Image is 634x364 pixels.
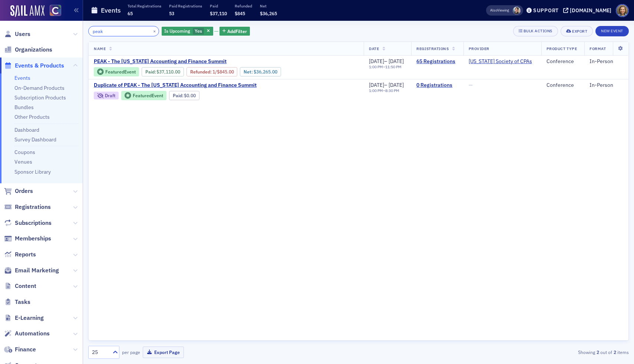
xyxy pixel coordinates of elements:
p: Refunded [235,3,252,9]
span: [DATE] [369,82,384,88]
a: Registrations [4,203,51,211]
a: New Event [595,27,629,34]
div: Net: $3626500 [240,67,281,76]
a: Memberships [4,235,51,243]
span: PEAK - The Colorado Accounting and Finance Summit [94,58,227,65]
button: [DOMAIN_NAME] [563,8,614,13]
span: [DATE] [369,58,384,65]
a: Tasks [4,298,30,306]
p: Paid [210,3,227,9]
a: Bundles [14,104,34,111]
div: – [369,65,404,69]
time: 11:50 PM [385,64,402,69]
img: SailAMX [10,5,44,17]
div: Featured Event [94,67,139,76]
span: Product Type [547,46,577,51]
strong: 2 [612,349,617,355]
button: Bulk Actions [513,26,558,36]
span: : [145,69,157,75]
a: Paid [173,93,182,98]
a: Refunded [190,69,210,75]
input: Search… [88,26,159,36]
span: E-Learning [15,314,44,322]
div: Featured Event [133,94,163,98]
span: Finance [15,345,36,354]
span: Tasks [15,298,30,306]
a: 65 Registrations [416,58,458,65]
span: Subscriptions [15,219,52,227]
span: : [190,69,212,75]
span: Organizations [15,46,52,54]
span: [DATE] [389,82,404,88]
a: Organizations [4,46,52,54]
a: Sponsor Library [14,168,51,175]
time: 1:00 PM [369,88,383,93]
span: $36,265.00 [254,69,277,75]
span: Memberships [15,235,51,243]
div: In-Person [590,82,623,89]
span: $37,110.00 [156,69,180,75]
a: Other Products [14,114,50,120]
span: Content [15,282,36,290]
span: Reports [15,250,36,259]
a: On-Demand Products [14,85,65,91]
button: New Event [595,26,629,36]
a: E-Learning [4,314,44,322]
div: Featured Event [121,91,166,100]
span: Users [15,30,30,38]
button: Export [561,26,593,36]
button: × [151,27,158,34]
p: Total Registrations [128,3,161,9]
a: Coupons [14,149,35,155]
span: $36,265 [260,10,277,16]
div: Also [490,8,497,13]
span: Viewing [490,8,509,13]
span: 53 [169,10,174,16]
a: Subscription Products [14,94,66,101]
p: Paid Registrations [169,3,202,9]
span: Yes [195,28,202,34]
span: $37,110 [210,10,227,16]
div: – [369,88,404,93]
span: Events & Products [15,62,64,70]
span: $845 [235,10,245,16]
span: Provider [469,46,489,51]
a: Automations [4,329,50,338]
a: Content [4,282,36,290]
span: $0.00 [184,93,196,98]
div: Paid: 97 - $3711000 [142,67,184,76]
div: – [369,82,404,89]
div: Draft [94,92,119,99]
img: SailAMX [50,5,61,16]
a: Events & Products [4,62,64,70]
span: Colorado Society of CPAs [469,58,532,65]
span: Registrations [416,46,449,51]
a: Venues [14,158,32,165]
strong: 2 [595,349,600,355]
span: Date [369,46,379,51]
div: Showing out of items [454,349,629,355]
span: : [173,93,184,98]
span: Profile [616,4,629,17]
div: Conference [547,82,579,89]
button: AddFilter [219,27,250,36]
a: Orders [4,187,33,195]
span: Duplicate of PEAK - The Colorado Accounting and Finance Summit [94,82,257,89]
a: View Homepage [44,5,61,17]
span: Pamela Galey-Coleman [513,7,521,14]
label: per page [122,349,140,355]
div: Support [533,7,559,14]
div: Refunded: 97 - $3711000 [186,67,237,76]
a: 0 Registrations [416,82,458,89]
div: [DOMAIN_NAME] [570,7,611,14]
span: Is Upcoming [164,28,190,34]
span: Format [590,46,606,51]
span: Automations [15,329,50,338]
a: Events [14,75,30,81]
a: Survey Dashboard [14,136,56,143]
div: Conference [547,58,579,65]
span: Email Marketing [15,266,59,275]
span: Add Filter [227,28,247,35]
p: Net [260,3,277,9]
span: [DATE] [389,58,404,65]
